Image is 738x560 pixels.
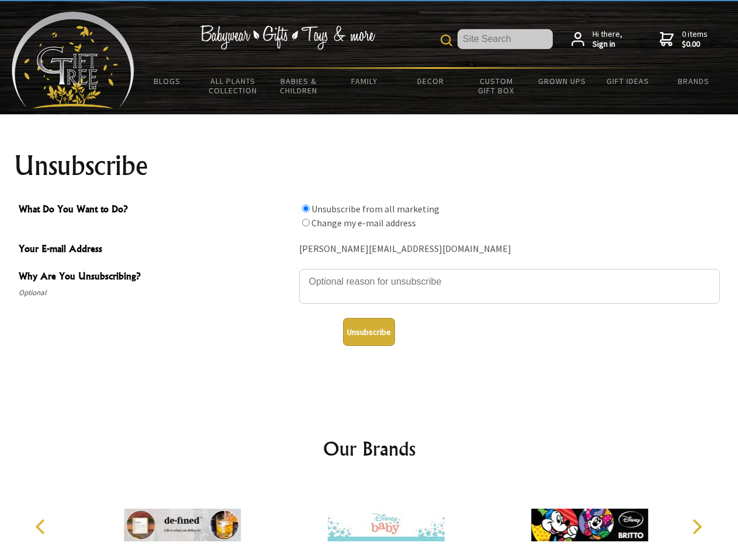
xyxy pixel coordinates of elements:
[593,29,622,50] span: Hi there,
[23,435,715,463] h2: Our Brands
[661,69,727,93] a: Brands
[200,69,266,103] a: All Plants Collection
[529,69,595,93] a: Grown Ups
[19,286,293,300] span: Optional
[397,69,463,93] a: Decor
[441,34,452,46] img: product search
[12,12,134,108] img: Babyware - Gifts - Toys and more...
[684,514,709,540] button: Next
[571,29,622,50] a: Hi there,Sign in
[463,69,529,103] a: Custom Gift Box
[266,69,332,103] a: Babies & Children
[299,240,720,258] div: [PERSON_NAME][EMAIL_ADDRESS][DOMAIN_NAME]
[458,29,553,49] input: Site Search
[14,152,725,180] h1: Unsubscribe
[660,29,708,50] a: 0 items$0.00
[19,202,293,219] span: What Do You Want to Do?
[19,242,293,258] span: Your E-mail Address
[302,205,310,212] input: What Do You Want to Do?
[200,25,375,50] img: Babywear - Gifts - Toys & more
[595,69,661,93] a: Gift Ideas
[682,29,708,50] span: 0 items
[311,217,416,229] label: Change my e-mail address
[302,219,310,226] input: What Do You Want to Do?
[299,269,720,304] textarea: Why Are You Unsubscribing?
[682,39,708,50] strong: $0.00
[343,318,395,346] button: Unsubscribe
[29,514,55,540] button: Previous
[19,269,293,286] span: Why Are You Unsubscribing?
[332,69,398,93] a: Family
[134,69,200,93] a: BLOGS
[311,203,439,215] label: Unsubscribe from all marketing
[593,39,622,50] strong: Sign in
